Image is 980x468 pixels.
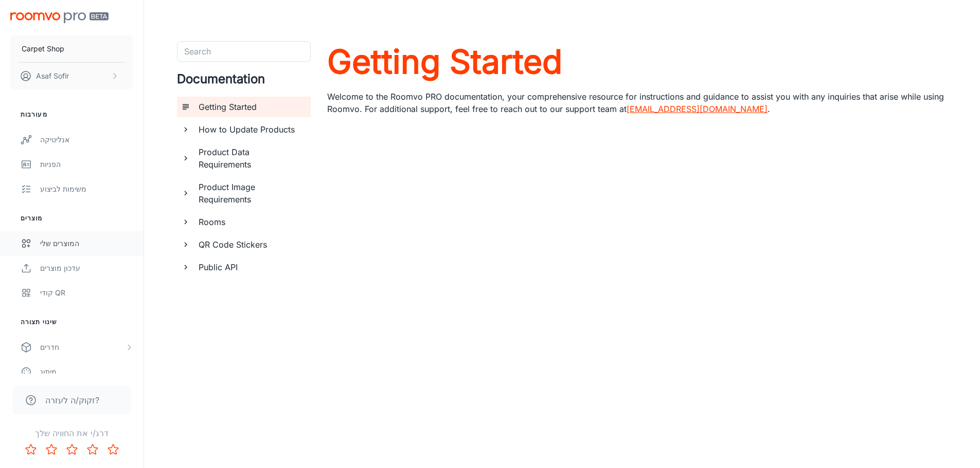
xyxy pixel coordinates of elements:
p: דרג/י את החוויה שלך [8,427,135,439]
h4: Documentation [177,70,311,88]
span: זקוק/ה לעזרה? [45,394,99,406]
h6: Rooms [199,216,302,228]
div: עדכון מוצרים [40,263,133,274]
div: מיתוג [40,366,133,378]
div: חדרים [40,342,125,353]
ul: documentation page list [177,97,311,277]
p: Carpet Shop [22,43,64,54]
h6: Product Data Requirements [199,146,302,171]
a: Getting Started [327,41,947,82]
button: Asaf Sofir [10,63,133,89]
div: המוצרים שלי [40,238,133,249]
button: Rate 1 star [21,439,41,460]
a: [EMAIL_ADDRESS][DOMAIN_NAME] [627,104,768,114]
h6: Product Image Requirements [199,181,302,205]
h6: Getting Started [199,101,302,113]
iframe: vimeo-869182452 [327,119,947,467]
button: Rate 3 star [62,439,82,460]
button: Rate 4 star [82,439,103,460]
button: Carpet Shop [10,35,133,62]
div: קודי QR [40,287,133,298]
button: Rate 2 star [41,439,62,460]
p: Welcome to the Roomvo PRO documentation, your comprehensive resource for instructions and guidanc... [327,90,947,115]
div: אנליטיקה [40,134,133,145]
button: Open [305,51,307,53]
h6: QR Code Stickers [199,238,302,251]
h6: Public API [199,261,302,273]
button: Rate 5 star [103,439,123,460]
p: Asaf Sofir [36,70,69,82]
h6: How to Update Products [199,123,302,136]
div: הפניות [40,159,133,170]
img: Roomvo PRO Beta [10,12,109,23]
div: משימות לביצוע [40,183,133,195]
